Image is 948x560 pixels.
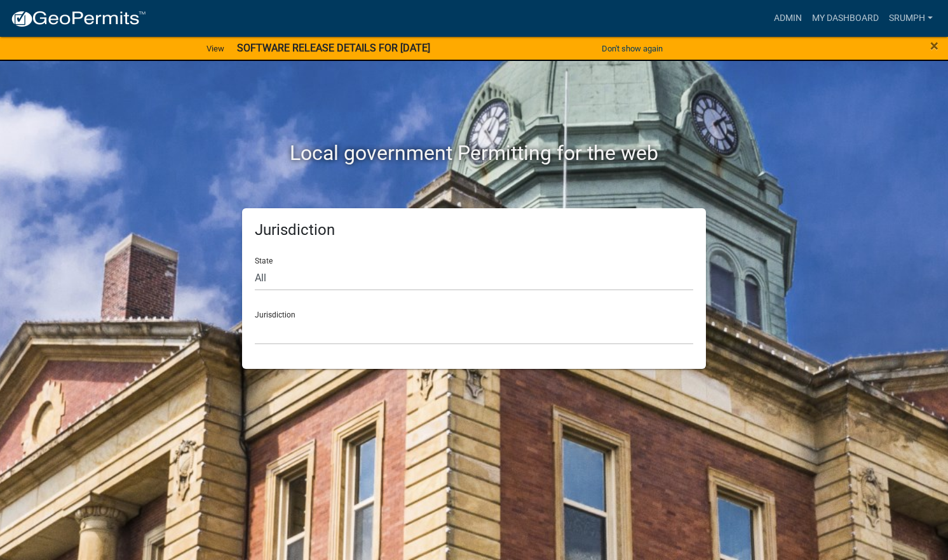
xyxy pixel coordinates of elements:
[121,141,827,165] h2: Local government Permitting for the web
[930,38,938,53] button: Close
[769,6,807,30] a: Admin
[201,38,229,59] a: View
[807,6,884,30] a: My Dashboard
[884,6,938,30] a: srumph
[237,42,430,54] strong: SOFTWARE RELEASE DETAILS FOR [DATE]
[255,221,693,239] h5: Jurisdiction
[597,38,668,59] button: Don't show again
[930,37,938,55] span: ×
